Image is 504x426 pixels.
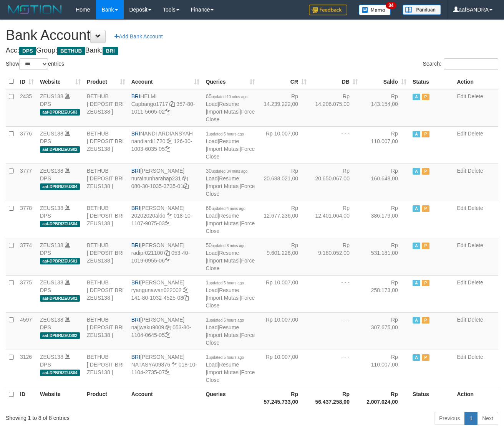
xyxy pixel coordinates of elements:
[468,279,483,286] a: Delete
[219,287,239,293] a: Resume
[219,138,239,144] a: Resume
[131,279,140,286] span: BRI
[361,350,409,387] td: Rp 110.007,00
[17,238,37,275] td: 3774
[84,350,128,387] td: BETHUB [ DEPOSIT BRI ZEUS138 ]
[454,387,498,409] th: Action
[413,280,420,286] span: Active
[40,130,63,137] a: ZEUS138
[37,275,84,312] td: DPS
[434,412,465,425] a: Previous
[131,250,163,256] a: radipr021100
[457,130,466,137] a: Edit
[207,109,240,115] a: Import Mutasi
[206,168,255,197] span: | | |
[131,138,166,144] a: nandiardi1720
[183,183,189,189] a: Copy 080301035373501 to clipboard
[457,93,466,99] a: Edit
[310,74,361,89] th: DB: activate to sort column ascending
[206,101,217,107] a: Load
[207,332,240,338] a: Import Mutasi
[206,146,255,160] a: Force Close
[128,312,203,350] td: [PERSON_NAME] 053-80-1104-0645-05
[422,243,429,249] span: Paused
[258,387,310,409] th: Rp 57.245.733,00
[165,332,170,338] a: Copy 053801104064505 to clipboard
[258,74,310,89] th: CR: activate to sort column ascending
[128,387,203,409] th: Account
[183,295,189,301] a: Copy 141801032452508 to clipboard
[258,89,310,127] td: Rp 14.239.222,00
[131,130,140,137] span: BRI
[468,130,483,137] a: Delete
[207,146,240,152] a: Import Mutasi
[131,101,168,107] a: Capbango1717
[6,28,498,43] h1: Bank Account
[206,369,255,383] a: Force Close
[131,93,140,99] span: BRI
[457,317,466,323] a: Edit
[128,238,203,275] td: [PERSON_NAME] 053-40-1019-0955-06
[468,242,483,248] a: Delete
[413,131,420,137] span: Active
[212,206,245,211] span: updated 4 mins ago
[206,183,255,197] a: Force Close
[413,354,420,361] span: Active
[17,74,37,89] th: ID: activate to sort column ascending
[309,5,347,15] img: Feedback.jpg
[206,287,217,293] a: Load
[6,4,64,15] img: MOTION_logo.png
[84,74,128,89] th: Product: activate to sort column ascending
[40,183,80,190] span: aaf-DPBRIZEUS04
[310,126,361,163] td: - - -
[310,312,361,350] td: - - -
[310,238,361,275] td: Rp 9.180.052,00
[37,201,84,238] td: DPS
[84,387,128,409] th: Product
[206,93,247,99] span: 65
[258,201,310,238] td: Rp 12.677.236,00
[84,238,128,275] td: BETHUB [ DEPOSIT BRI ZEUS138 ]
[477,412,498,425] a: Next
[413,168,420,175] span: Active
[37,74,84,89] th: Website: activate to sort column ascending
[310,387,361,409] th: Rp 56.437.258,00
[258,350,310,387] td: Rp 10.007,00
[422,205,429,212] span: Paused
[413,243,420,249] span: Active
[457,242,466,248] a: Edit
[361,387,409,409] th: Rp 2.007.024,00
[258,312,310,350] td: Rp 10.007,00
[17,312,37,350] td: 4597
[131,242,140,248] span: BRI
[359,5,391,15] img: Button%20Memo.svg
[258,126,310,163] td: Rp 10.007,00
[131,354,140,360] span: BRI
[84,201,128,238] td: BETHUB [ DEPOSIT BRI ZEUS138 ]
[468,93,483,99] a: Delete
[219,101,239,107] a: Resume
[165,109,170,115] a: Copy 357801011566502 to clipboard
[219,250,239,256] a: Resume
[84,275,128,312] td: BETHUB [ DEPOSIT BRI ZEUS138 ]
[422,280,429,286] span: Paused
[409,74,454,89] th: Status
[164,250,170,256] a: Copy radipr021100 to clipboard
[310,275,361,312] td: - - -
[165,146,170,152] a: Copy 126301003603505 to clipboard
[40,242,63,248] a: ZEUS138
[209,355,244,360] span: updated 5 hours ago
[444,58,498,70] input: Search:
[103,47,118,55] span: BRI
[37,126,84,163] td: DPS
[361,74,409,89] th: Saldo: activate to sort column ascending
[17,89,37,127] td: 2435
[165,258,170,264] a: Copy 053401019095506 to clipboard
[131,287,182,293] a: ryangunawan022002
[422,131,429,137] span: Paused
[310,163,361,201] td: Rp 20.650.067,00
[206,213,217,219] a: Load
[172,362,177,368] a: Copy NATASYA09876 to clipboard
[84,163,128,201] td: BETHUB [ DEPOSIT BRI ZEUS138 ]
[423,58,498,70] label: Search:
